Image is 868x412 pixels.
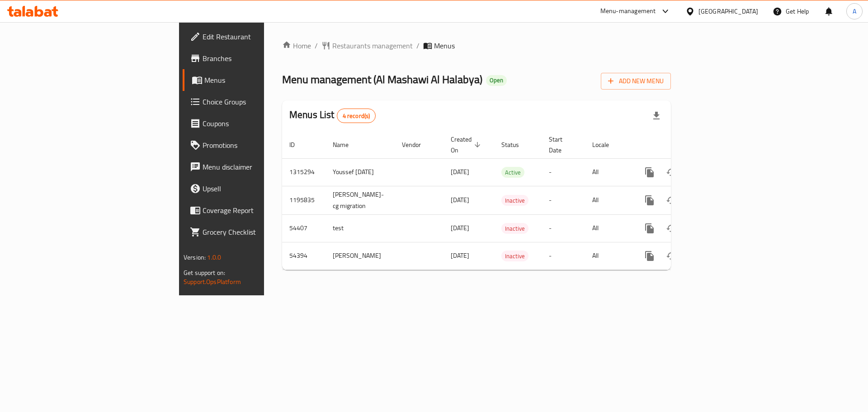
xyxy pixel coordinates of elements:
[325,186,395,214] td: [PERSON_NAME]-cg migration
[183,69,324,91] a: Menus
[451,222,469,234] span: [DATE]
[289,108,376,123] h2: Menus List
[184,251,206,263] span: Version:
[639,245,660,267] button: more
[282,69,482,90] span: Menu management ( Al Mashawi Al Halabya )
[601,73,671,90] button: Add New Menu
[660,218,682,239] button: Change Status
[608,76,664,87] span: Add New Menu
[203,161,317,172] span: Menu disclaimer
[585,186,632,214] td: All
[289,139,307,150] span: ID
[183,134,324,156] a: Promotions
[660,189,682,211] button: Change Status
[451,194,469,206] span: [DATE]
[486,76,507,84] span: Open
[416,40,420,51] li: /
[333,139,360,150] span: Name
[282,131,733,270] table: enhanced table
[337,109,376,123] div: Total records count
[501,251,528,261] span: Inactive
[203,183,317,194] span: Upsell
[585,214,632,242] td: All
[542,214,585,242] td: -
[542,186,585,214] td: -
[501,139,531,150] span: Status
[332,40,413,51] span: Restaurants management
[325,158,395,186] td: Youssef [DATE]
[451,250,469,261] span: [DATE]
[321,40,413,51] a: Restaurants management
[639,189,660,211] button: more
[203,227,317,237] span: Grocery Checklist
[486,75,507,86] div: Open
[337,112,376,120] span: 4 record(s)
[203,96,317,107] span: Choice Groups
[853,6,856,16] span: A
[282,40,671,51] nav: breadcrumb
[183,221,324,243] a: Grocery Checklist
[660,161,682,183] button: Change Status
[204,75,317,85] span: Menus
[184,276,241,288] a: Support.OpsPlatform
[183,113,324,134] a: Coupons
[203,140,317,151] span: Promotions
[183,156,324,178] a: Menu disclaimer
[585,158,632,186] td: All
[639,218,660,239] button: more
[542,158,585,186] td: -
[451,166,469,178] span: [DATE]
[501,195,528,206] div: Inactive
[501,167,524,178] span: Active
[183,91,324,113] a: Choice Groups
[184,267,225,279] span: Get support on:
[592,139,621,150] span: Locale
[660,245,682,267] button: Change Status
[501,167,524,178] div: Active
[183,199,324,221] a: Coverage Report
[203,205,317,216] span: Coverage Report
[600,6,656,17] div: Menu-management
[325,242,395,270] td: [PERSON_NAME]
[434,40,455,51] span: Menus
[183,178,324,199] a: Upsell
[325,214,395,242] td: test
[183,47,324,69] a: Branches
[585,242,632,270] td: All
[451,134,483,156] span: Created On
[203,118,317,129] span: Coupons
[203,53,317,64] span: Branches
[632,131,733,159] th: Actions
[698,6,758,16] div: [GEOGRAPHIC_DATA]
[549,134,574,156] span: Start Date
[183,26,324,47] a: Edit Restaurant
[639,161,660,183] button: more
[207,251,221,263] span: 1.0.0
[501,195,528,206] span: Inactive
[542,242,585,270] td: -
[501,251,528,261] div: Inactive
[203,31,317,42] span: Edit Restaurant
[501,223,528,234] span: Inactive
[646,105,667,127] div: Export file
[402,139,433,150] span: Vendor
